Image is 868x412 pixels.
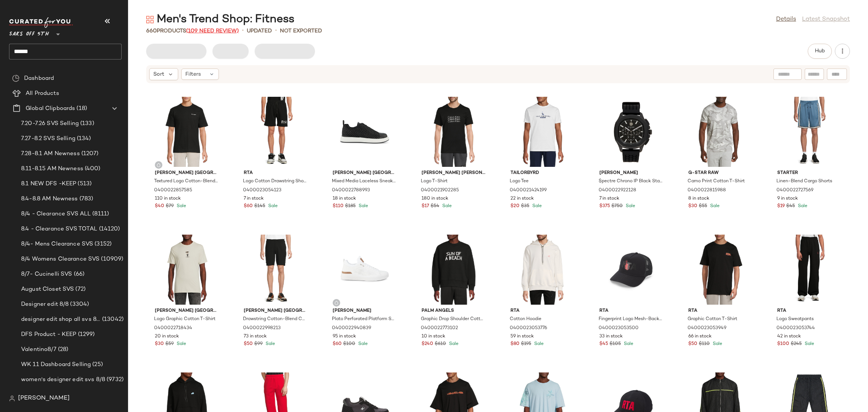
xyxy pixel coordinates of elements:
[711,342,722,346] span: Sale
[21,119,79,128] span: 7.20-7.26 SVS Selling
[599,187,636,194] span: 0400022922128
[57,345,69,354] span: (28)
[280,27,322,35] p: Not Exported
[175,204,186,209] span: Sale
[610,341,621,348] span: $105
[166,203,174,210] span: $79
[155,170,219,177] span: [PERSON_NAME] [GEOGRAPHIC_DATA]
[21,300,69,309] span: Designer edit 8/8
[155,203,164,210] span: $40
[186,28,239,34] span: (109 Need Review)
[98,225,120,233] span: (14120)
[777,203,785,210] span: $19
[146,28,157,34] span: 660
[422,195,448,202] span: 180 in stock
[254,341,263,348] span: $99
[786,203,795,210] span: $45
[154,178,218,185] span: Textured Logo Cotton-Blend T-Shirt
[416,235,492,305] img: 0400022773102_BLACK
[421,187,459,194] span: 0400021902285
[155,341,164,348] span: $30
[155,308,219,314] span: [PERSON_NAME] [GEOGRAPHIC_DATA]
[155,195,181,202] span: 110 in stock
[803,342,814,346] span: Sale
[332,316,396,323] span: Plato Perforated Platform Sneakers
[422,170,486,177] span: [PERSON_NAME] [PERSON_NAME]
[593,235,669,305] img: 0400023053500_BLACK
[333,308,397,314] span: [PERSON_NAME]
[357,204,368,209] span: Sale
[156,163,161,167] img: svg%3e
[21,285,74,294] span: August Closet SVS
[510,333,534,340] span: 59 in stock
[709,204,720,209] span: Sale
[531,204,542,209] span: Sale
[699,341,710,348] span: $110
[72,270,85,279] span: (66)
[80,150,99,158] span: (1207)
[688,195,709,202] span: 8 in stock
[21,180,76,188] span: 8.1 NEW DFS -KEEP
[422,308,486,314] span: Palm Angels
[83,165,101,173] span: (400)
[21,225,98,233] span: 8.4 - Clearance SVS TOTAL
[21,134,75,143] span: 7.27-8.2 SVS Selling
[21,330,76,339] span: DFS Product - KEEP
[688,316,737,323] span: Graphic Cotton T-Shirt
[521,341,531,348] span: $195
[599,333,623,340] span: 33 in stock
[244,308,308,314] span: [PERSON_NAME] [GEOGRAPHIC_DATA]
[421,316,485,323] span: Graphic Drop Shoulder Cotton Sweatshirt
[333,195,356,202] span: 18 in stock
[244,170,308,177] span: Rta
[146,27,239,35] div: Products
[682,97,758,167] img: 0400022815988_COOLGREY
[149,97,225,167] img: 0400022857585_BLACK
[21,375,105,384] span: women's designer edit svs 8/8
[504,97,581,167] img: 0400021424199_WHITE
[155,333,179,340] span: 20 in stock
[416,97,492,167] img: 0400021902285_BLACK
[343,341,355,348] span: $100
[777,341,789,348] span: $100
[435,341,446,348] span: $610
[521,203,529,210] span: $35
[254,203,265,210] span: $145
[599,341,608,348] span: $45
[422,203,429,210] span: $17
[332,187,370,194] span: 0400022788993
[791,341,802,348] span: $245
[624,204,635,209] span: Sale
[688,203,697,210] span: $30
[244,333,267,340] span: 73 in stock
[510,170,575,177] span: TailorByrd
[441,204,452,209] span: Sale
[247,27,272,35] p: updated
[688,170,752,177] span: G-Star RAW
[421,178,448,185] span: Logo T-Shirt
[26,391,53,399] span: Curations
[599,178,663,185] span: $pectre Chrono IP Black Stainless Steel & Silicone-Strap Watch/44MM
[154,187,192,194] span: 0400022857585
[808,44,832,59] button: Hub
[76,180,92,188] span: (513)
[796,204,807,209] span: Sale
[357,342,368,346] span: Sale
[815,48,825,54] span: Hub
[510,325,547,332] span: 0400023053776
[688,325,726,332] span: 0400023053949
[776,187,813,194] span: 0400022727569
[93,240,112,249] span: (3152)
[9,17,73,28] img: cfy_white_logo.C9jOOHJF.svg
[243,187,281,194] span: 0400023054123
[688,333,712,340] span: 66 in stock
[149,235,225,305] img: 0400022718434_OFFWHITE
[21,210,91,218] span: 8/4 - Clearance SVS ALL
[53,391,68,399] span: (481)
[688,308,752,314] span: Rta
[327,97,403,167] img: 0400022788993_BLACK
[599,316,663,323] span: Fingerprint Logo Mesh-Back Baseball Hat
[78,195,93,203] span: (783)
[777,308,841,314] span: Rta
[777,170,841,177] span: Starter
